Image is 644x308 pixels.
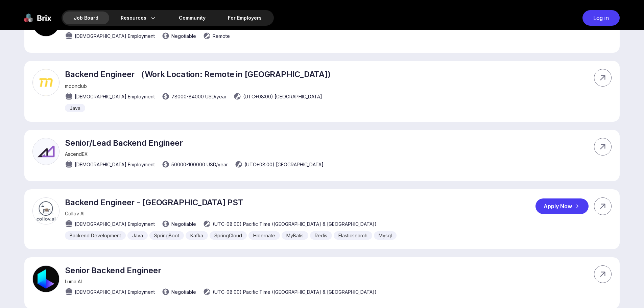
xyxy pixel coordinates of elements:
span: (UTC+08:00) [GEOGRAPHIC_DATA] [243,93,322,100]
span: (UTC+08:00) [GEOGRAPHIC_DATA] [244,161,324,168]
span: Negotiable [171,220,196,228]
span: 78000 - 84000 USD /year [171,93,226,100]
div: Hibernate [248,231,280,240]
div: MyBatis [282,231,308,240]
div: Redis [310,231,332,240]
div: Java [127,231,148,240]
span: Remote [213,32,230,40]
a: Apply Now [535,198,594,214]
div: SpringBoot [149,231,184,240]
div: SpringCloud [210,231,247,240]
span: [DEMOGRAPHIC_DATA] Employment [75,93,155,100]
p: Senior/Lead Backend Engineer [65,138,324,148]
span: [DEMOGRAPHIC_DATA] Employment [75,161,155,168]
a: Community [168,11,216,24]
span: (UTC-08:00) Pacific Time ([GEOGRAPHIC_DATA] & [GEOGRAPHIC_DATA]) [213,288,377,295]
div: Backend Development [65,231,126,240]
p: Backend Engineer （Work Location: Remote in [GEOGRAPHIC_DATA]) [65,69,330,80]
div: Kafka [186,231,208,240]
div: Elasticsearch [334,231,372,240]
div: Log in [582,10,620,26]
p: Backend Engineer - [GEOGRAPHIC_DATA] PST [65,197,397,207]
div: Mysql [374,231,397,240]
span: Collov AI [65,211,85,216]
span: moonclub [65,83,87,89]
span: Negotiable [171,32,196,40]
span: 50000 - 100000 USD /year [171,161,228,168]
a: For Employers [217,11,272,24]
div: Apply Now [535,198,589,214]
div: Resources [110,11,167,24]
p: Senior Backend Engineer [65,265,377,275]
span: (UTC-08:00) Pacific Time ([GEOGRAPHIC_DATA] & [GEOGRAPHIC_DATA]) [213,220,377,228]
span: [DEMOGRAPHIC_DATA] Employment [75,288,155,295]
a: Log in [579,10,620,26]
span: AscendEX [65,151,88,157]
div: Java [65,104,85,112]
span: Negotiable [171,288,196,295]
span: [DEMOGRAPHIC_DATA] Employment [75,32,155,40]
div: Job Board [63,11,109,24]
span: Luma AI [65,279,82,284]
span: [DEMOGRAPHIC_DATA] Employment [75,220,155,228]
